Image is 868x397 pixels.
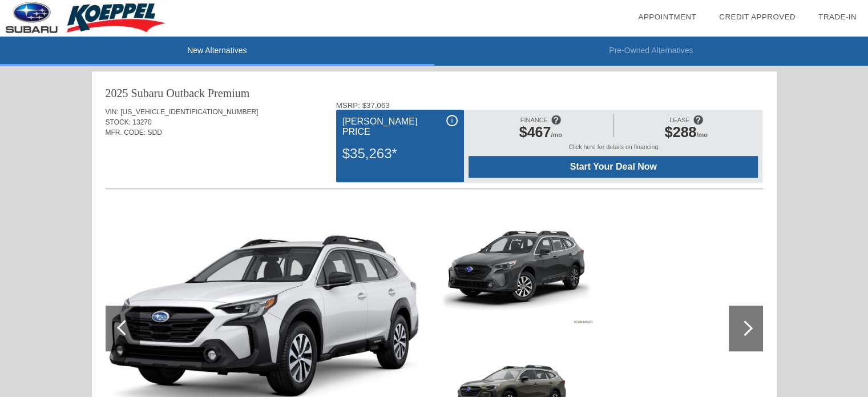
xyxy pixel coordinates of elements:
[665,124,697,140] span: $288
[336,101,763,110] div: MSRP: $37,063
[519,124,551,140] span: $467
[669,117,689,123] span: LEASE
[469,143,758,156] div: Click here for details on financing
[208,85,249,101] div: Premium
[342,139,458,169] div: $35,263*
[446,115,458,126] div: i
[120,108,258,116] span: [US_VEHICLE_IDENTIFICATION_NUMBER]
[106,108,119,116] span: VIN:
[106,155,763,173] div: Quoted on [DATE] 3:38:44 PM
[132,118,151,126] span: 13270
[818,13,857,21] a: Trade-In
[438,207,595,325] img: b62658e0c698f3ff29ab625a3a84a89b0b71fb0c.png
[520,117,548,123] span: FINANCE
[638,13,696,21] a: Appointment
[620,124,752,143] div: /mo
[474,124,607,143] div: /mo
[719,13,796,21] a: Credit Approved
[483,162,744,172] span: Start Your Deal Now
[106,129,146,137] span: MFR. CODE:
[148,129,162,137] span: SDD
[106,118,131,126] span: STOCK:
[106,85,205,101] div: 2025 Subaru Outback
[342,115,458,139] div: [PERSON_NAME] Price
